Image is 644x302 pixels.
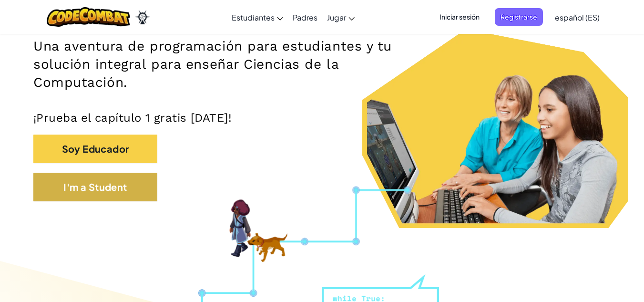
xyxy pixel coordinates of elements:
a: Jugar [322,4,359,30]
button: Iniciar sesión [434,8,485,26]
span: Jugar [327,12,346,22]
a: Padres [288,4,322,30]
h2: Una aventura de programación para estudiantes y tu solución integral para enseñar Ciencias de la ... [33,37,420,92]
img: Ozaria [135,10,150,24]
span: español (ES) [555,12,600,22]
a: Estudiantes [227,4,288,30]
span: Estudiantes [232,12,275,22]
img: CodeCombat logo [47,7,130,27]
button: Soy Educador [33,135,157,163]
p: ¡Prueba el capítulo 1 gratis [DATE]! [33,111,611,125]
button: I'm a Student [33,173,157,201]
button: Registrarse [495,8,543,26]
a: español (ES) [550,4,604,30]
